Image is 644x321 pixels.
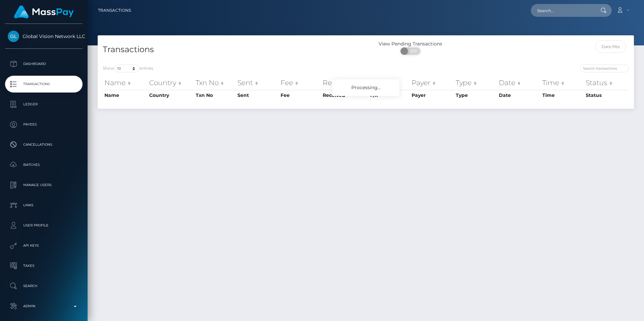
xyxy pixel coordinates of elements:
th: Date [497,76,541,90]
span: OFF [404,47,421,55]
p: Payees [8,119,80,130]
th: Fee [279,90,321,101]
p: Batches [8,160,80,170]
th: Received [321,76,369,90]
p: Cancellations [8,140,80,150]
label: Show entries [103,65,153,72]
input: Search... [531,4,594,17]
th: Fee [279,76,321,90]
p: Search [8,281,80,291]
a: Ledger [5,96,83,113]
h4: Transactions [103,44,361,56]
th: Status [584,90,629,101]
th: Sent [236,90,279,101]
a: Manage Users [5,177,83,193]
th: Txn No [194,90,236,101]
th: Time [541,76,584,90]
a: Payees [5,116,83,133]
img: MassPay Logo [14,5,74,19]
span: Global Vision Network LLC [5,33,83,39]
p: API Keys [8,241,80,251]
th: Name [103,76,148,90]
a: API Keys [5,237,83,254]
div: View Pending Transactions [366,40,455,47]
th: Date [497,90,541,101]
p: Taxes [8,261,80,271]
p: Transactions [8,79,80,89]
img: Global Vision Network LLC [8,31,19,42]
a: Batches [5,156,83,173]
th: Txn No [194,76,236,90]
a: Transactions [98,3,131,17]
th: Sent [236,76,279,90]
a: Admin [5,298,83,315]
a: Links [5,197,83,214]
th: F/X [368,76,410,90]
th: Type [454,76,497,90]
a: Search [5,278,83,294]
select: Showentries [114,65,139,72]
p: Admin [8,301,80,311]
th: Time [541,90,584,101]
a: Taxes [5,257,83,274]
input: Search transactions [580,65,629,72]
p: Dashboard [8,59,80,69]
th: Received [321,90,369,101]
p: Ledger [8,99,80,109]
div: Processing... [332,79,399,96]
a: Cancellations [5,136,83,153]
th: Country [148,90,194,101]
a: User Profile [5,217,83,234]
th: Type [454,90,497,101]
th: Country [148,76,194,90]
p: User Profile [8,220,80,230]
th: Name [103,90,148,101]
p: Manage Users [8,180,80,190]
th: Status [584,76,629,90]
p: Links [8,200,80,210]
input: Date filter [595,40,626,53]
th: Payer [410,90,454,101]
a: Transactions [5,76,83,93]
th: Payer [410,76,454,90]
a: Dashboard [5,56,83,72]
